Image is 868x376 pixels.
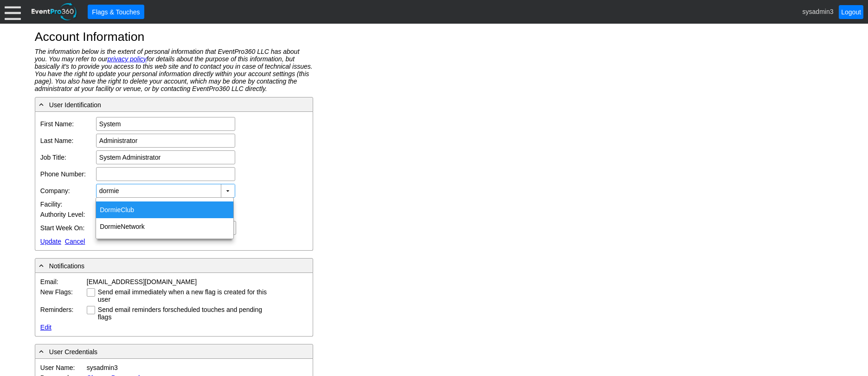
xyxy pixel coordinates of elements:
[39,287,85,305] td: New Flags:
[839,5,863,19] a: Logout
[100,206,121,214] span: Dormie
[40,238,61,245] a: Update
[39,166,95,182] td: Phone Number:
[39,132,95,149] td: Last Name:
[49,262,84,270] span: Notifications
[39,363,85,373] td: User Name:
[98,288,267,303] label: Send email immediately when a new flag is created for this user
[39,149,95,166] td: Job Title:
[35,31,833,43] h1: Account Information
[96,201,233,218] div: Club
[65,238,85,245] a: Cancel
[39,199,95,209] td: Facility:
[90,7,141,17] span: Flags & Touches
[39,305,85,322] td: Reminders:
[39,220,95,236] td: Start Week On:
[49,348,97,356] span: User Credentials
[803,7,834,15] span: sysadmin3
[39,116,95,132] td: First Name:
[35,48,313,92] div: The information below is the extent of personal information that EventPro360 LLC has about you. Y...
[85,363,308,373] td: sysadmin3
[39,277,85,287] td: Email:
[37,260,311,271] div: Notifications
[39,209,95,220] td: Authority Level:
[87,278,197,285] div: [EMAIL_ADDRESS][DOMAIN_NAME]
[98,306,262,321] span: scheduled touches and pending flags
[98,306,262,321] label: Send email reminders for
[96,218,233,235] div: Network
[108,55,147,63] a: privacy policy
[40,324,51,331] a: Edit
[30,1,78,22] img: EventPro360
[39,182,95,199] td: Company:
[96,197,234,239] div: dijit_form_FilteringSelect_4_popup
[37,346,311,357] div: User Credentials
[5,4,21,20] div: Menu: Click or 'Crtl+M' to toggle menu open/close
[100,223,121,230] span: Dormie
[37,99,311,110] div: User Identification
[49,101,101,109] span: User Identification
